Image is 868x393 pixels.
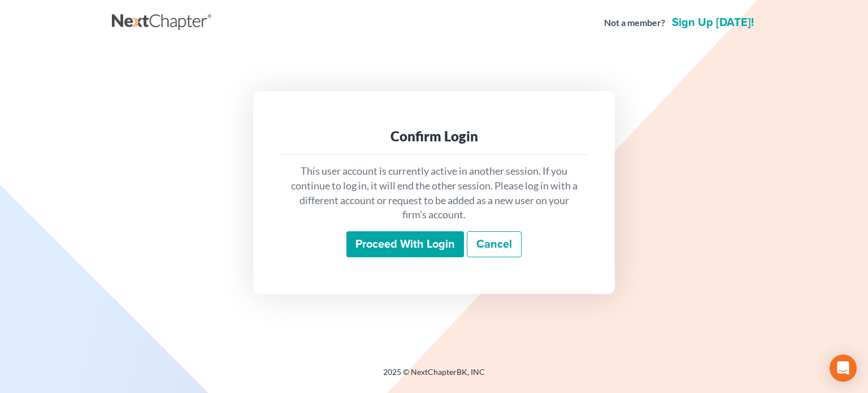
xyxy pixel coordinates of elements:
div: 2025 © NextChapterBK, INC [112,366,756,387]
strong: Not a member? [604,16,665,29]
p: This user account is currently active in another session. If you continue to log in, it will end ... [289,164,579,222]
a: Sign up [DATE]! [670,17,756,28]
input: Proceed with login [346,231,464,257]
div: Confirm Login [289,127,579,145]
a: Cancel [467,231,522,257]
div: Open Intercom Messenger [830,355,857,382]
